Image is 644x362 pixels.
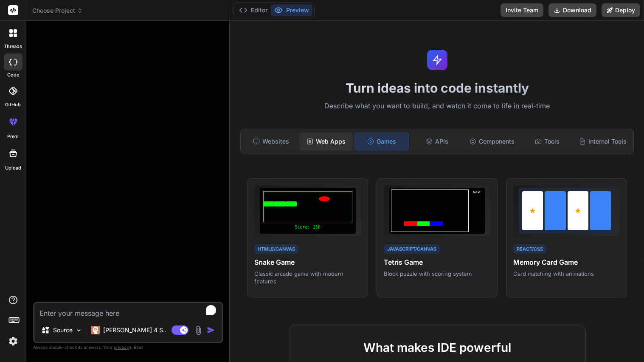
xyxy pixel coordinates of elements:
div: Websites [244,133,298,150]
label: GitHub [5,101,21,108]
label: Upload [5,164,21,172]
div: Games [354,133,409,150]
img: icon [207,326,215,334]
label: threads [4,43,22,50]
h1: Turn ideas into code instantly [235,80,639,96]
div: Web Apps [299,133,353,150]
h4: Memory Card Game [513,257,620,267]
div: JavaScript/Canvas [384,244,440,254]
label: code [7,71,19,79]
textarea: To enrich screen reader interactions, please activate Accessibility in Grammarly extension settings [34,303,222,318]
h4: Tetris Game [384,257,490,267]
img: settings [6,334,20,348]
p: Card matching with animations [513,270,620,277]
button: Invite Team [501,3,543,17]
img: attachment [194,325,203,335]
button: Preview [271,4,312,16]
div: Score: 150 [263,224,352,230]
p: Always double-check its answers. Your in Bind [33,343,223,351]
img: Claude 4 Sonnet [91,326,100,334]
h4: Snake Game [254,257,361,267]
span: privacy [114,345,129,350]
p: Source [53,326,73,334]
button: Download [548,3,596,17]
div: Internal Tools [576,133,630,150]
span: Choose Project [32,6,83,15]
div: Tools [520,133,574,150]
button: Editor [236,4,271,16]
label: prem [7,133,19,140]
h2: What makes IDE powerful [303,339,572,356]
p: [PERSON_NAME] 4 S.. [103,326,166,334]
p: Block puzzle with scoring system [384,270,490,277]
div: APIs [411,133,464,150]
p: Describe what you want to build, and watch it come to life in real-time [235,101,639,112]
div: HTML5/Canvas [254,244,298,254]
p: Classic arcade game with modern features [254,270,361,285]
div: React/CSS [513,244,546,254]
button: Deploy [602,3,640,17]
div: Next [470,189,483,232]
img: Pick Models [75,327,82,334]
div: Components [465,133,519,150]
